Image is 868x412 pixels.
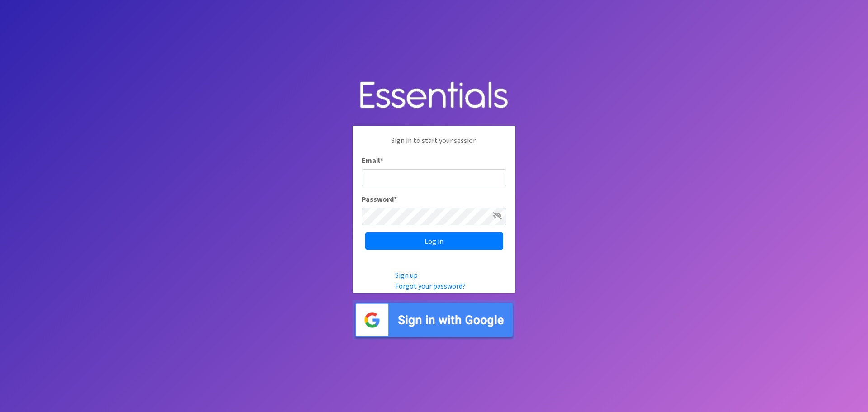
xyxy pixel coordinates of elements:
[380,156,383,165] abbr: required
[395,281,466,290] a: Forgot your password?
[394,194,397,204] abbr: required
[362,194,397,204] label: Password
[353,300,515,340] img: Sign in with Google
[353,72,515,119] img: Human Essentials
[365,232,503,250] input: Log in
[362,155,383,166] label: Email
[362,135,506,155] p: Sign in to start your session
[395,270,418,279] a: Sign up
